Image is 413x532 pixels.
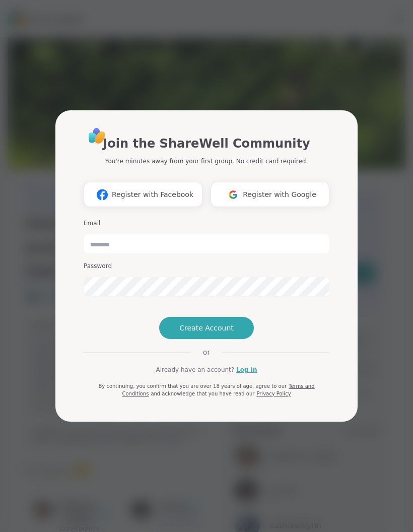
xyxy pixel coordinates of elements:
span: Already have an account? [156,365,234,374]
p: You're minutes away from your first group. No credit card required. [105,157,308,166]
button: Register with Facebook [84,182,202,207]
span: By continuing, you confirm that you are over 18 years of age, agree to our [98,383,287,389]
img: ShareWell Logo [86,124,108,147]
span: and acknowledge that you have read our [151,391,254,396]
a: Privacy Policy [256,391,291,396]
h1: Join the ShareWell Community [103,135,310,153]
span: or [191,347,222,357]
span: Register with Facebook [112,189,193,200]
img: ShareWell Logomark [224,185,243,204]
h3: Password [84,262,329,271]
span: Create Account [179,323,234,333]
button: Register with Google [211,182,329,207]
a: Terms and Conditions [122,383,314,396]
img: ShareWell Logomark [93,185,112,204]
a: Log in [236,365,257,374]
span: Register with Google [243,189,316,200]
h3: Email [84,219,329,228]
button: Create Account [159,317,254,339]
